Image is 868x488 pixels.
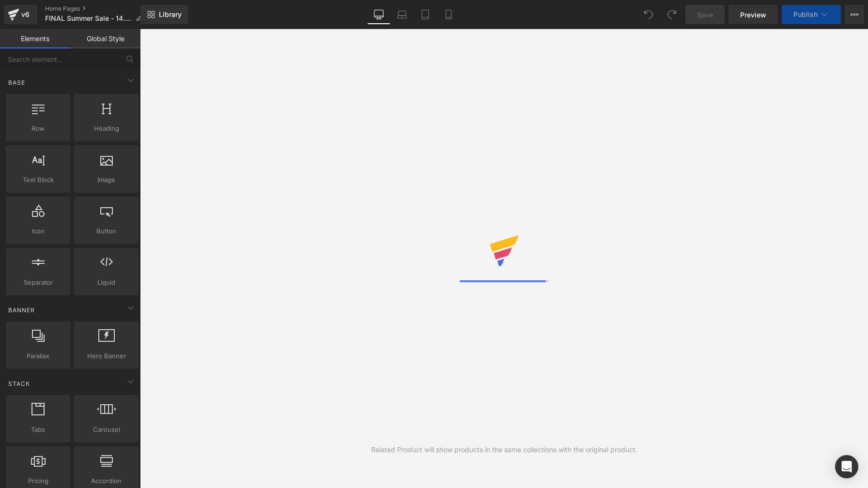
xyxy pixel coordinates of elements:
div: Related Product will show products in the same collections with the original product. [371,444,637,455]
a: Home Pages [45,5,150,13]
span: Banner [7,305,36,315]
button: Undo [639,5,658,24]
span: Preview [740,10,766,20]
a: Mobile [437,5,460,24]
span: Pricing [9,476,67,486]
span: Parallax [9,351,67,361]
span: FINAL Summer Sale - 14.09. [45,15,132,22]
span: Icon [9,226,67,236]
span: Accordion [77,476,136,486]
a: Global Style [70,29,140,48]
a: New Library [140,5,188,24]
div: v6 [19,8,31,21]
span: Publish [793,11,818,18]
a: Preview [728,5,778,24]
span: Separator [9,277,67,288]
span: Row [9,123,67,134]
button: More [845,5,864,24]
div: Open Intercom Messenger [835,455,858,478]
span: Text Block [9,175,67,185]
a: Laptop [390,5,414,24]
span: Hero Banner [77,351,136,361]
span: Carousel [77,425,136,435]
span: Stack [7,379,31,388]
span: Heading [77,123,136,134]
a: Tablet [414,5,437,24]
a: Desktop [367,5,390,24]
span: Base [7,78,26,87]
a: v6 [4,5,37,24]
span: Image [77,175,136,185]
span: Save [697,10,713,20]
span: Button [77,226,136,236]
span: Tabs [9,425,67,435]
button: Publish [782,5,841,24]
button: Redo [662,5,682,24]
span: Liquid [77,277,136,288]
span: Library [159,10,182,19]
